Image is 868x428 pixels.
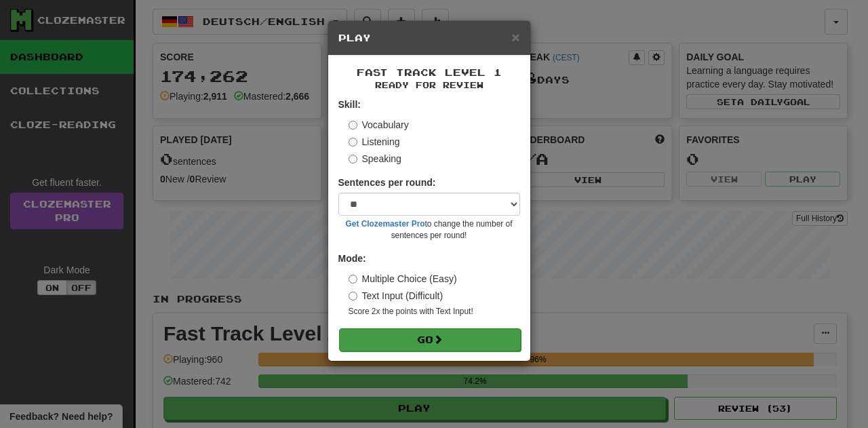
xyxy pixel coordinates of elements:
[511,29,519,45] span: ×
[349,275,357,284] input: Multiple Choice (Easy)
[349,138,357,147] input: Listening
[338,218,520,241] small: to change the number of sentences per round!
[349,306,520,317] small: Score 2x the points with Text Input !
[357,66,502,78] span: Fast Track Level 1
[511,30,519,44] button: Close
[338,79,520,91] small: Ready for Review
[349,155,357,163] input: Speaking
[349,121,357,130] input: Vocabulary
[349,135,400,149] label: Listening
[346,219,425,229] a: Get Clozemaster Pro
[339,328,521,351] button: Go
[338,31,520,45] h5: Play
[338,253,366,264] strong: Mode:
[338,176,436,189] label: Sentences per round:
[349,292,357,300] input: Text Input (Difficult)
[338,99,361,110] strong: Skill:
[349,272,457,286] label: Multiple Choice (Easy)
[349,289,443,303] label: Text Input (Difficult)
[349,152,401,166] label: Speaking
[349,118,409,132] label: Vocabulary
